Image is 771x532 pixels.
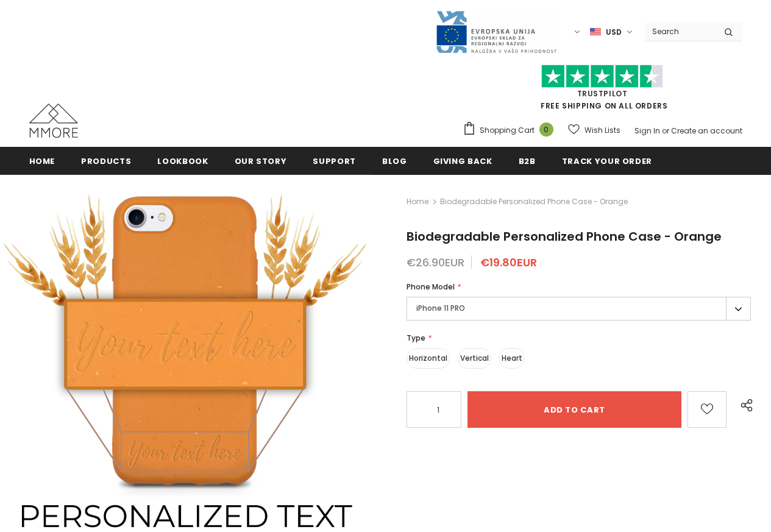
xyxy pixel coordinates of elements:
[463,121,560,140] a: Shopping Cart 0
[435,10,557,54] img: Javni Razpis
[480,255,537,270] span: €19.80EUR
[584,124,620,137] span: Wish Lists
[519,147,536,174] a: B2B
[541,65,663,88] img: Trust Pilot Stars
[562,147,652,174] a: Track your order
[433,147,492,174] a: Giving back
[645,23,715,40] input: Search Site
[407,228,722,245] span: Biodegradable Personalized Phone Case - Orange
[407,348,450,369] label: Horizontal
[480,124,535,137] span: Shopping Cart
[671,126,742,136] a: Create an account
[235,147,287,174] a: Our Story
[458,348,491,369] label: Vertical
[568,119,620,141] a: Wish Lists
[157,147,208,174] a: Lookbook
[407,333,425,343] span: Type
[440,194,628,209] span: Biodegradable Personalized Phone Case - Orange
[463,70,742,111] span: FREE SHIPPING ON ALL ORDERS
[467,391,681,428] input: Add to cart
[81,147,131,174] a: Products
[81,155,131,167] span: Products
[606,26,622,38] span: USD
[433,155,492,167] span: Giving back
[382,147,407,174] a: Blog
[29,147,55,174] a: Home
[407,297,751,321] label: iPhone 11 PRO
[407,194,428,209] a: Home
[499,348,525,369] label: Heart
[313,147,356,174] a: support
[634,126,660,136] a: Sign In
[407,255,464,270] span: €26.90EUR
[519,155,536,167] span: B2B
[577,88,628,99] a: Trustpilot
[382,155,407,167] span: Blog
[407,282,455,292] span: Phone Model
[29,155,55,167] span: Home
[235,155,287,167] span: Our Story
[590,27,601,37] img: USD
[539,122,553,137] span: 0
[435,26,557,37] a: Javni Razpis
[29,104,78,138] img: MMORE Cases
[662,126,669,136] span: or
[313,155,356,167] span: support
[562,155,652,167] span: Track your order
[157,155,208,167] span: Lookbook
